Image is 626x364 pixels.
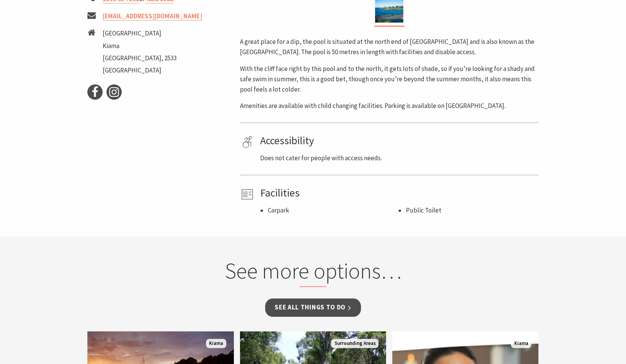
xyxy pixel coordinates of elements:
p: Amenities are available with child changing facilities. Parking is available on [GEOGRAPHIC_DATA]. [240,101,539,111]
a: See all Things To Do [265,298,361,316]
li: [GEOGRAPHIC_DATA], 2533 [103,53,177,63]
span: Surrounding Areas [331,339,378,348]
span: Kiama [206,339,226,348]
h4: Facilities [260,187,536,200]
p: With the cliff face right by this pool and to the north, it gets lots of shade, so if you’re look... [240,64,539,95]
h4: Accessibility [260,134,536,147]
li: Kiama [103,41,177,51]
h2: See more options… [167,258,459,287]
p: A great place for a dip, the pool is situated at the north end of [GEOGRAPHIC_DATA] and is also k... [240,37,539,57]
li: Carpark [267,205,398,216]
li: [GEOGRAPHIC_DATA] [103,28,177,39]
li: [GEOGRAPHIC_DATA] [103,65,177,76]
li: Public Toilet [406,205,536,216]
a: [EMAIL_ADDRESS][DOMAIN_NAME] [103,12,202,21]
p: Does not cater for people with access needs. [260,153,536,163]
span: Kiama [511,339,531,348]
